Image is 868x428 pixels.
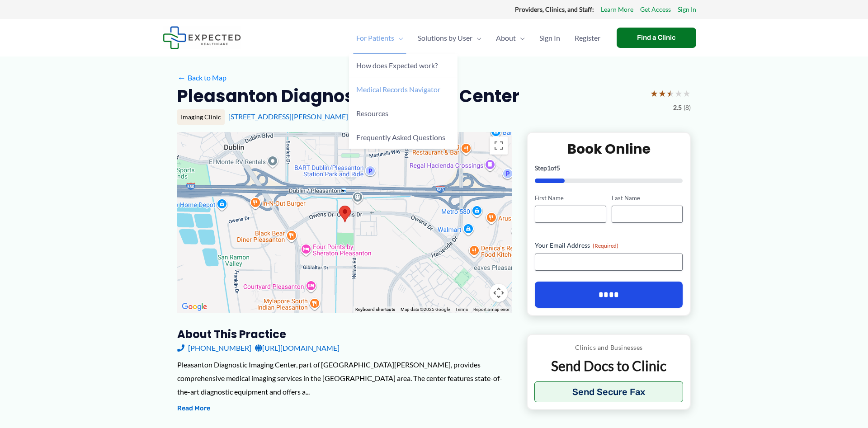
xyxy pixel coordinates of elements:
[650,85,658,102] span: ★
[349,54,458,78] a: How does Expected work?
[418,22,472,54] span: Solutions by User
[535,140,683,158] h2: Book Online
[179,301,209,313] img: Google
[490,136,508,155] button: Toggle fullscreen view
[177,327,512,341] h3: About this practice
[673,102,682,113] span: 2.5
[539,22,560,54] span: Sign In
[177,73,186,82] span: ←
[515,5,594,13] strong: Providers, Clinics, and Staff:
[455,307,468,312] a: Terms
[535,165,683,171] p: Step of
[401,307,450,312] span: Map data ©2025 Google
[163,26,241,49] img: Expected Healthcare Logo - side, dark font, small
[349,125,458,149] a: Frequently Asked Questions
[575,22,600,54] span: Register
[177,85,519,107] h2: Pleasanton Diagnostic Imaging Center
[179,301,209,313] a: Open this area in Google Maps (opens a new window)
[534,381,683,402] button: Send Secure Fax
[394,22,403,54] span: Menu Toggle
[617,28,696,48] a: Find a Clinic
[684,102,691,113] span: (8)
[356,133,445,141] span: Frequently Asked Questions
[534,342,683,353] p: Clinics and Businesses
[678,4,696,15] a: Sign In
[640,4,671,15] a: Get Access
[489,22,532,54] a: AboutMenu Toggle
[255,341,340,355] a: [URL][DOMAIN_NAME]
[356,85,440,94] span: Medical Records Navigator
[177,341,251,355] a: [PHONE_NUMBER]
[356,109,388,118] span: Resources
[177,358,512,398] div: Pleasanton Diagnostic Imaging Center, part of [GEOGRAPHIC_DATA][PERSON_NAME], provides comprehens...
[473,307,509,312] a: Report a map error
[177,71,226,85] a: ←Back to Map
[355,306,395,313] button: Keyboard shortcuts
[593,242,618,249] span: (Required)
[532,22,567,54] a: Sign In
[177,403,210,414] button: Read More
[567,22,608,54] a: Register
[675,85,683,102] span: ★
[666,85,675,102] span: ★
[410,22,489,54] a: Solutions by UserMenu Toggle
[683,85,691,102] span: ★
[349,22,410,54] a: For PatientsMenu Toggle
[349,77,458,101] a: Medical Records Navigator
[177,109,225,125] div: Imaging Clinic
[601,4,633,15] a: Learn More
[349,22,608,54] nav: Primary Site Navigation
[547,164,551,172] span: 1
[496,22,516,54] span: About
[535,241,683,250] label: Your Email Address
[356,61,438,70] span: How does Expected work?
[349,101,458,125] a: Resources
[490,284,508,302] button: Map camera controls
[535,194,606,202] label: First Name
[557,164,560,172] span: 5
[356,22,394,54] span: For Patients
[228,112,348,121] a: [STREET_ADDRESS][PERSON_NAME]
[516,22,525,54] span: Menu Toggle
[658,85,666,102] span: ★
[534,357,683,375] p: Send Docs to Clinic
[612,194,683,202] label: Last Name
[472,22,481,54] span: Menu Toggle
